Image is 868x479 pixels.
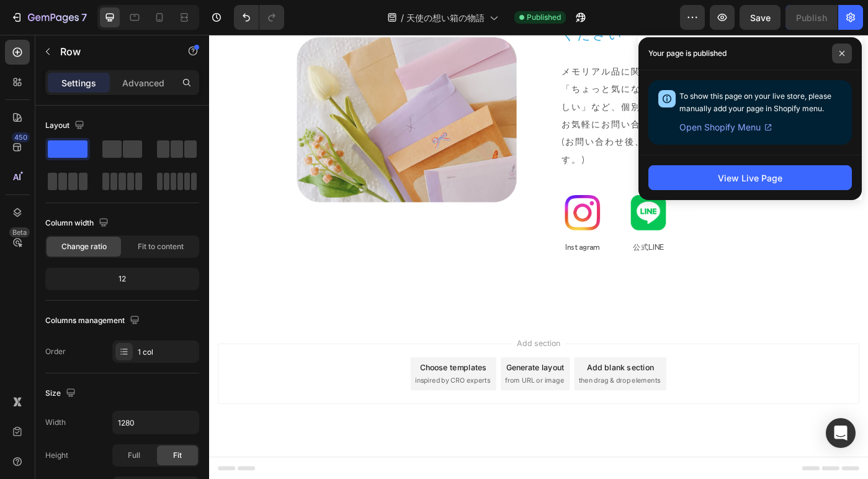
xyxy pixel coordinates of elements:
div: Column width [45,215,111,232]
div: Undo/Redo [234,5,284,30]
button: View Live Page [648,165,852,190]
span: Open Shopify Menu [679,120,761,135]
div: Order [45,346,66,357]
span: from URL or image [334,385,401,396]
div: Height [45,450,68,461]
button: Save [740,5,781,30]
span: Full [128,450,140,461]
div: Choose templates [239,369,314,382]
p: Advanced [122,76,164,89]
p: Settings [61,76,96,89]
img: gempages_464591402135717053-8554b87a-fb08-475d-a0ed-92b74042f2a7.png [402,181,442,221]
div: Columns management [45,312,142,329]
div: Width [45,417,66,428]
a: 公式LINE [479,233,514,245]
p: 7 [81,10,87,25]
iframe: Design area [209,35,868,479]
div: Layout [45,117,87,134]
span: 天使の想い箱の物語 [406,11,485,24]
p: Row [60,44,166,59]
button: Publish [785,5,838,30]
img: gempages_464591402135717053-cb8326c4-acaf-4b7e-9ed3-ee399b407e52.png [477,181,516,221]
span: / [401,11,404,24]
span: To show this page on your live store, please manually add your page in Shopify menu. [679,91,831,113]
button: 7 [5,5,92,30]
div: 450 [12,132,30,142]
span: Change ratio [61,241,107,252]
span: Save [750,12,771,23]
span: Fit [173,450,182,461]
span: Fit to content [138,241,184,252]
div: Generate layout [336,369,401,382]
span: Add section [343,342,402,355]
div: Add blank section [427,369,503,382]
span: then drag & drop elements [418,385,510,396]
div: View Live Page [718,171,782,185]
p: Your page is published [648,47,727,60]
div: Beta [9,227,30,237]
div: 12 [48,270,197,288]
span: inspired by CRO experts [233,385,318,396]
input: Auto [113,411,199,434]
div: Publish [796,11,827,24]
span: Published [527,12,561,23]
div: Open Intercom Messenger [826,418,856,448]
div: 1 col [138,347,196,358]
div: Size [45,385,78,402]
a: Instagram [403,233,441,245]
